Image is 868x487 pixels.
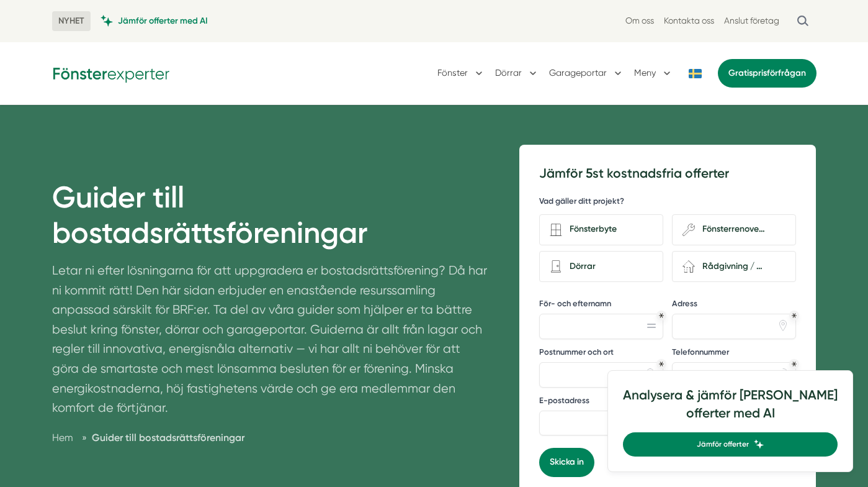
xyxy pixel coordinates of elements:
label: För- och efternamn [539,298,663,312]
button: Meny [634,57,673,89]
a: Anslut företag [724,15,779,27]
span: NYHET [52,11,91,31]
span: Gratis [728,68,753,78]
span: Jämför offerter med AI [118,15,208,27]
a: Hem [52,432,73,444]
a: Jämför offerter [623,432,838,457]
label: Postnummer och ort [539,347,663,360]
span: » [82,430,87,445]
img: Fönsterexperter Logotyp [52,63,170,83]
h4: Analysera & jämför [PERSON_NAME] offerter med AI [623,386,838,432]
button: Skicka in [539,448,594,476]
nav: Breadcrumb [52,430,490,445]
div: Obligatoriskt [792,313,797,318]
a: Gratisprisförfrågan [718,59,817,88]
h3: Jämför 5st kostnadsfria offerter [539,165,796,182]
button: Garageportar [549,57,624,89]
span: Jämför offerter [697,439,749,450]
label: Telefonnummer [672,347,796,360]
a: Om oss [625,15,654,27]
button: Fönster [437,57,485,89]
label: E-postadress [539,395,663,409]
button: Dörrar [495,57,539,89]
div: Obligatoriskt [659,313,664,318]
p: Letar ni efter lösningarna för att uppgradera er bostadsrättsförening? Då har ni kommit rätt! Den... [52,261,490,424]
div: Obligatoriskt [792,362,797,366]
button: Öppna sök [789,10,817,32]
a: Jämför offerter med AI [101,15,208,27]
h1: Guider till bostadsrättsföreningar [52,180,490,261]
div: Obligatoriskt [659,362,664,366]
a: Guider till bostadsrättsföreningar [92,432,244,444]
a: Kontakta oss [664,15,714,27]
label: Adress [672,298,796,312]
h5: Vad gäller ditt projekt? [539,196,624,209]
